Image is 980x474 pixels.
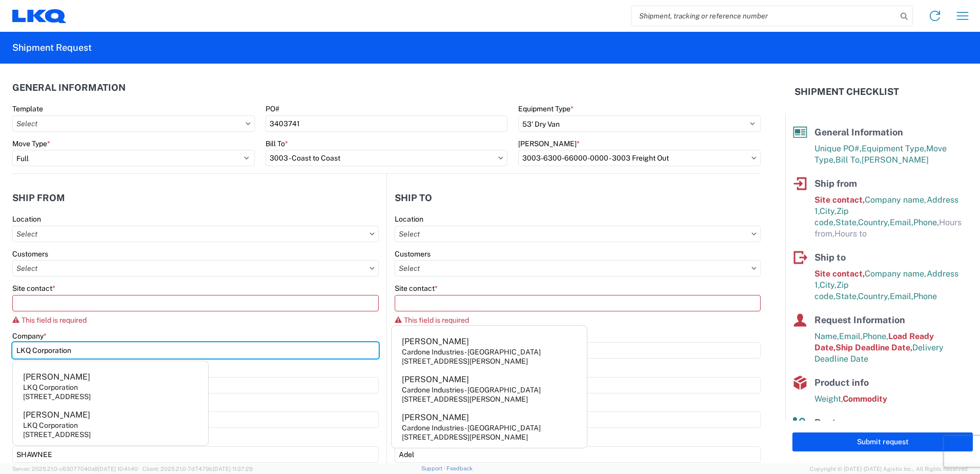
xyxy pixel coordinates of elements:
span: General Information [814,127,903,137]
label: Site contact [12,284,55,293]
span: Company name, [865,195,927,205]
div: [PERSON_NAME] [23,409,90,421]
div: [STREET_ADDRESS][PERSON_NAME] [402,432,528,442]
div: Cardone Industries - [GEOGRAPHIC_DATA] [402,347,541,357]
span: Country, [858,218,890,227]
span: [DATE] 11:37:29 [213,466,253,472]
div: LKQ Corporation [23,383,78,392]
h2: Ship from [12,193,65,203]
span: Site contact, [814,195,865,205]
label: Location [12,214,41,224]
div: Cardone Industries - [GEOGRAPHIC_DATA] [402,385,541,394]
label: Bill To [266,139,288,148]
span: Name, [814,331,839,341]
div: [PERSON_NAME] [402,412,469,423]
span: State, [835,291,858,301]
h2: Shipment Request [12,42,92,54]
span: Weight, [814,394,843,404]
input: Select [12,226,379,242]
span: Product info [814,377,869,388]
span: State, [835,218,858,227]
span: [PERSON_NAME] [862,155,929,165]
div: [PERSON_NAME] [402,374,469,385]
span: Client: 2025.21.0-7d7479b [142,466,253,472]
span: [DATE] 10:41:40 [98,466,138,472]
span: Email, [890,291,913,301]
span: Country, [858,291,890,301]
label: Customers [12,249,48,259]
input: Select [518,150,761,166]
div: [STREET_ADDRESS] [23,392,91,401]
input: Select [395,226,761,242]
span: City, [820,206,836,216]
input: Shipment, tracking or reference number [631,6,897,26]
label: Customers [395,249,431,259]
label: Company [12,331,47,341]
span: This field is required [404,316,469,324]
span: City, [820,280,836,290]
span: Phone, [863,331,888,341]
span: Ship Deadline Date, [835,343,912,352]
span: Unique PO#, [814,144,862,153]
input: Select [395,260,761,276]
label: Site contact [395,284,438,293]
h2: Shipment Checklist [794,86,899,98]
div: [STREET_ADDRESS][PERSON_NAME] [402,357,528,366]
span: This field is required [22,316,87,324]
span: Company name, [865,269,927,279]
span: Ship from [814,178,857,189]
a: Feedback [446,465,473,471]
input: Select [12,115,255,132]
div: [PERSON_NAME] [402,336,469,347]
label: Location [395,214,423,224]
label: PO# [266,104,279,113]
h2: General Information [12,83,126,93]
span: Email, [890,218,913,227]
label: Template [12,104,43,113]
h2: Ship to [395,193,432,203]
span: Request Information [814,314,905,325]
div: Cardone Industries - [GEOGRAPHIC_DATA] [402,423,541,432]
span: Email, [839,331,863,341]
input: Select [266,150,508,166]
button: Submit request [792,432,973,451]
span: Copyright © [DATE]-[DATE] Agistix Inc., All Rights Reserved [810,464,968,473]
input: Select [12,260,379,276]
span: Bill To, [835,155,862,165]
a: Support [421,465,447,471]
div: [STREET_ADDRESS] [23,430,91,439]
span: Hours to [834,229,867,239]
div: [STREET_ADDRESS][PERSON_NAME] [402,394,528,404]
span: Commodity [843,394,887,404]
label: Equipment Type [518,104,574,113]
span: Phone, [913,218,939,227]
span: Route [814,417,841,428]
div: [PERSON_NAME] [23,371,90,383]
span: Phone [913,291,937,301]
label: Move Type [12,139,50,148]
span: Site contact, [814,269,865,279]
span: Server: 2025.21.0-c63077040a8 [12,466,138,472]
span: Ship to [814,252,846,263]
div: LKQ Corporation [23,421,78,430]
span: Equipment Type, [862,144,926,153]
label: [PERSON_NAME] [518,139,580,148]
